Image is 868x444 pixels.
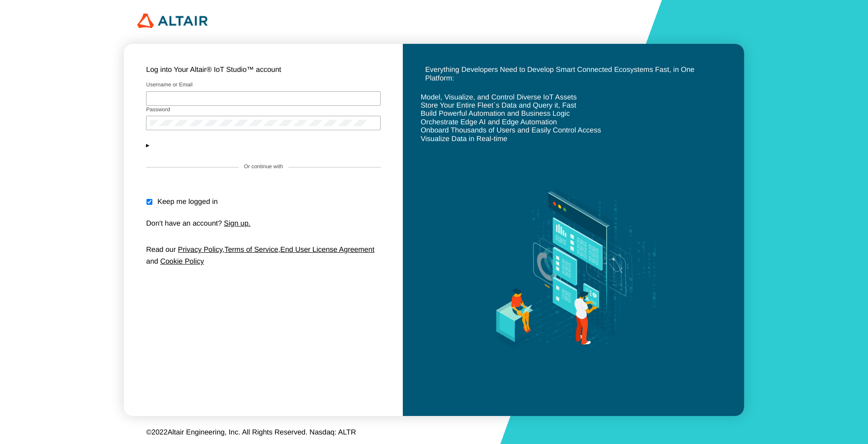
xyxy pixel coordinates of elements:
label: Password [146,106,170,113]
unity-typography: Store Your Entire Fleet`s Data and Query it, Fast [420,102,576,110]
unity-typography: Model, Visualize, and Control Diverse IoT Assets [420,94,576,102]
p: © Altair Engineering, Inc. All Rights Reserved. Nasdaq: ALTR [146,429,722,437]
a: Sign up. [224,220,250,227]
p: , , [146,244,381,268]
a: Terms of Service [224,246,278,254]
input: Keep me logged in [146,199,153,205]
a: End User License Agreement [280,246,374,254]
label: Username or Email [146,81,193,88]
a: Cookie Policy [160,258,204,265]
span: Read our [146,246,176,254]
label: Or continue with [244,164,283,170]
img: 320px-Altair_logo.png [137,14,208,28]
unity-typography: Orchestrate Edge AI and Edge Automation [420,118,557,127]
img: background.svg [477,143,670,394]
a: Privacy Policy [178,246,222,254]
span: 2022 [151,429,168,436]
unity-typography: Visualize Data in Real-time [420,135,507,143]
a: Need help? [152,141,187,149]
button: Need help? [146,141,381,149]
unity-typography: Onboard Thousands of Users and Easily Control Access [420,127,601,135]
unity-typography: Build Powerful Automation and Business Logic [420,110,570,118]
unity-typography: Keep me logged in [157,198,217,206]
unity-typography: Everything Developers Need to Develop Smart Connected Ecosystems Fast, in One Platform: [425,66,694,82]
span: Don't have an account? [146,220,222,227]
unity-typography: Log into Your Altair® IoT Studio™ account [146,66,281,74]
span: and [146,258,158,265]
